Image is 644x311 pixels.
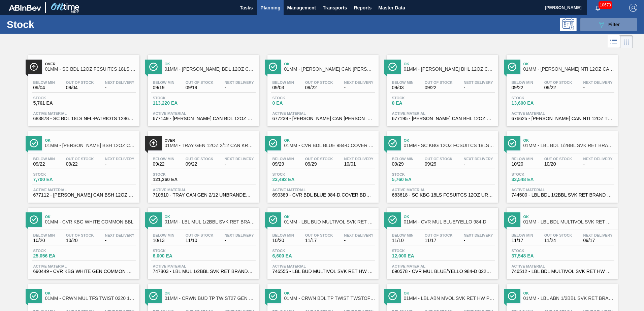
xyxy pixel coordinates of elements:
span: 10/20 [272,238,294,243]
span: Out Of Stock [186,80,214,84]
span: Next Delivery [105,157,134,161]
span: Next Delivery [105,233,134,237]
img: Ícone [269,215,277,224]
span: Next Delivery [225,80,254,84]
span: 10670 [599,1,612,9]
span: Active Material [512,188,613,192]
span: Ok [523,291,614,295]
span: 121,260 EA [153,177,200,182]
span: 09/22 [305,85,333,90]
span: 683878 - SC BDL 18LS NFL-PATRIOTS 1286 FCSUITCS 1 [33,116,134,121]
span: 6,600 EA [272,253,320,258]
img: Ícone [269,63,277,71]
span: 710510 - TRAY CAN GEN 2/12 UNBRANDED 12OZ NO PRT [153,193,254,198]
span: Below Min [272,233,294,237]
button: Notifications [587,3,609,12]
span: 744500 - LBL BDL 1/2BBL SVK RET BRAND 5.0% PAPER [512,193,613,198]
span: Next Delivery [344,233,374,237]
span: 01MM - CRWN MUL TFS TWIST 0220 1458-H 3-COLR TW [45,296,136,301]
span: - [105,162,134,167]
span: Stock [512,96,559,100]
span: Next Delivery [583,233,613,237]
a: ÍconeOk01MM - [PERSON_NAME] NTI 12OZ CAN TWNSTK 30/12 CANBelow Min09/22Out Of Stock09/22Next Deli... [502,50,621,126]
span: - [225,238,254,243]
span: - [464,162,493,167]
span: Active Material [512,111,613,115]
span: Active Material [392,264,493,268]
span: Next Delivery [225,157,254,161]
span: Out Of Stock [186,233,214,237]
span: 01MM - LBL BDL MULTIVOL SVK RET HW PAPER #3 [523,219,614,224]
span: Next Delivery [583,80,613,84]
div: List Vision [608,35,620,48]
span: Stock [153,249,200,253]
span: 746555 - LBL BUD MULTIVOL SVK RET HW PPS 0518 #3 [272,269,374,274]
a: ÍconeOk01MM - [PERSON_NAME] BHL 12OZ CAN CAN PK 12/12 CAN OUTDOORBelow Min09/03Out Of Stock09/22N... [382,50,502,126]
span: Ok [45,291,136,295]
span: Next Delivery [464,233,493,237]
span: Below Min [272,80,294,84]
span: 10/20 [33,238,55,243]
span: 01MM - SC KBG 12OZ FCSUITCS 18LS - VBI [404,143,495,148]
span: 01MM - CARR BSH 12OZ CAN TWNSTK 30/12 CAN [45,143,136,148]
span: Out Of Stock [425,80,453,84]
span: Ok [165,62,256,66]
span: 5,760 EA [392,177,439,182]
img: Ícone [388,63,397,71]
span: Over [165,138,256,142]
span: Below Min [392,80,414,84]
a: ÍconeOk01MM - [PERSON_NAME] CAN [PERSON_NAME] 12OZ HOLIDAY TWNSTK 30/12Below Min09/03Out Of Stock... [262,50,382,126]
span: Active Material [153,111,254,115]
span: Active Material [272,111,374,115]
span: 25,056 EA [33,253,80,258]
span: Out Of Stock [305,233,333,237]
span: 10/20 [544,162,572,167]
span: 676625 - CARR CAN NTI 12OZ TWNSTK 30/12 CAN 0123 [512,116,613,121]
img: Ícone [30,292,38,300]
span: Next Delivery [464,80,493,84]
a: ÍconeOk01MM - LBL BUD MULTIVOL SVK RET HW PPS #3Below Min10/20Out Of Stock11/17Next Delivery-Stoc... [262,203,382,279]
span: - [583,85,613,90]
span: 746512 - LBL BDL MULTIVOL SVK RET HW PAPER 0518 # [512,269,613,274]
span: Master Data [378,4,405,12]
span: 11/17 [305,238,333,243]
img: Ícone [508,292,516,300]
span: Stock [33,172,80,176]
span: Stock [272,172,320,176]
span: 01MM - LBL ABN MVOL SVK RET HW PPS #3 5.0% [404,296,495,301]
span: Stock [392,249,439,253]
span: 23,492 EA [272,177,320,182]
span: Stock [512,249,559,253]
a: ÍconeOk01MM - CVR KBG WHITE COMMON BBLBelow Min10/20Out Of Stock10/20Next Delivery-Stock25,056 EA... [23,203,143,279]
img: Ícone [149,292,158,300]
span: Ok [404,138,495,142]
span: Active Material [153,188,254,192]
span: Ok [284,215,375,219]
a: ÍconeOk01MM - SC KBG 12OZ FCSUITCS 18LS - VBIBelow Min09/29Out Of Stock09/29Next Delivery-Stock5,... [382,126,502,203]
span: Next Delivery [105,80,134,84]
span: 09/22 [153,162,174,167]
span: 01MM - LBL ABN 1/2BBL SVK RET BRAND PPS #4 [523,296,614,301]
span: 01MM - CVR KBG WHITE COMMON BBL [45,219,136,224]
a: ÍconeOk01MM - LBL BDL MULTIVOL SVK RET HW PAPER #3Below Min11/17Out Of Stock11/24Next Delivery09/... [502,203,621,279]
span: 01MM - CRWN BUD TP TWIST27 GEN 1020 75# 1-COLR [165,296,256,301]
a: ÍconeOk01MM - [PERSON_NAME] BDL 12OZ CAN CAN PK 12/12 CANBelow Min09/19Out Of Stock09/19Next Deli... [143,50,262,126]
span: - [225,162,254,167]
span: Below Min [272,157,294,161]
span: 5,761 EA [33,101,80,106]
span: Stock [512,172,559,176]
span: 09/22 [425,85,453,90]
a: ÍconeOk01MM - LBL MUL 1/2BBL SVK RET BRAND PPS #4Below Min10/13Out Of Stock11/10Next Delivery-Sto... [143,203,262,279]
span: Ok [404,291,495,295]
span: - [105,238,134,243]
button: Filter [580,18,637,31]
span: - [344,238,374,243]
span: Out Of Stock [544,80,572,84]
span: 11/24 [544,238,572,243]
span: 10/20 [66,238,94,243]
span: 677149 - CARR CAN BDL 12OZ CAN PK 12/12 CAN 0924 [153,116,254,121]
span: Next Delivery [464,157,493,161]
span: Below Min [392,233,414,237]
span: 01MM - CARR NTI 12OZ CAN TWNSTK 30/12 CAN [523,67,614,72]
a: ÍconeOk01MM - LBL BDL 1/2BBL SVK RET BRAND PAPER #4 5.0%Below Min10/20Out Of Stock10/20Next Deliv... [502,126,621,203]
